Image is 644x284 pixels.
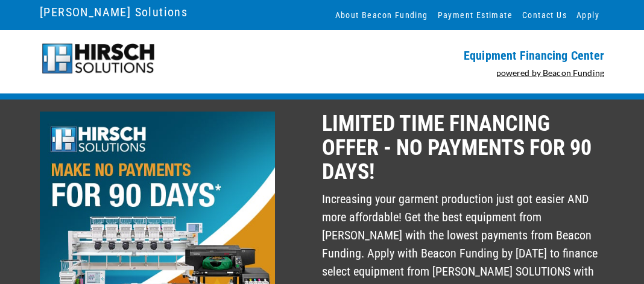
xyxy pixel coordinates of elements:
[322,112,604,184] p: LIMITED TIME FINANCING OFFER - NO PAYMENTS FOR 90 DAYS!
[40,2,188,22] a: [PERSON_NAME] Solutions
[329,48,604,63] p: Equipment Financing Center
[496,68,605,78] a: powered by Beacon Funding
[40,42,156,75] img: Hirsch-logo-55px.png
